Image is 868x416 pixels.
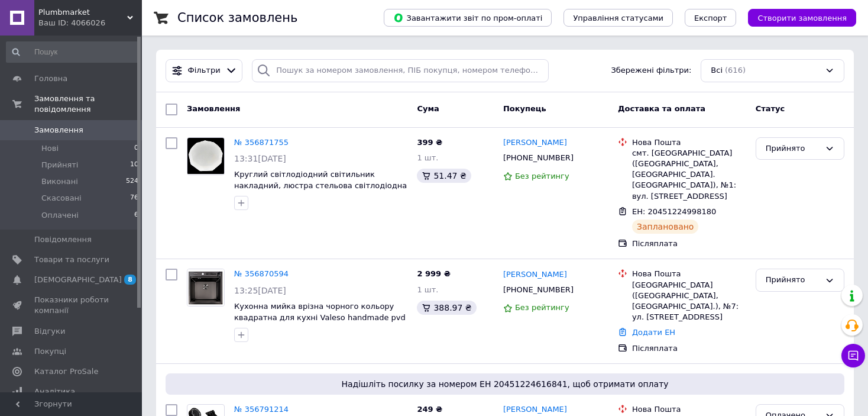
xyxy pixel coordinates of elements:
[34,346,66,357] span: Покупці
[134,143,138,154] span: 0
[694,14,727,22] span: Експорт
[234,302,406,333] a: Кухонна мийка врізна чорного кольору квадратна для кухні Valeso handmade pvd 5050 мийка на кухню ...
[6,41,140,63] input: Пошук
[234,154,286,163] span: 13:31[DATE]
[736,13,856,22] a: Створити замовлення
[384,9,552,27] button: Завантажити звіт по пром-оплаті
[187,269,224,306] img: Фото товару
[417,269,450,278] span: 2 999 ₴
[503,104,546,113] span: Покупець
[503,137,567,149] a: [PERSON_NAME]
[187,269,225,307] a: Фото товару
[417,153,438,162] span: 1 шт.
[187,138,224,174] img: Фото товару
[632,137,746,148] div: Нова Пошта
[41,193,82,204] span: Скасовані
[503,404,567,415] a: [PERSON_NAME]
[757,14,847,22] span: Створити замовлення
[134,210,138,221] span: 6
[234,405,289,414] a: № 356791214
[503,269,567,280] a: [PERSON_NAME]
[501,150,576,166] div: [PHONE_NUMBER]
[685,9,737,27] button: Експорт
[130,160,138,170] span: 10
[34,234,92,245] span: Повідомлення
[573,14,663,22] span: Управління статусами
[34,366,98,377] span: Каталог ProSale
[611,65,691,76] span: Збережені фільтри:
[38,18,142,28] div: Ваш ID: 4066026
[393,12,542,23] span: Завантажити звіт по пром-оплаті
[515,303,569,312] span: Без рейтингу
[501,282,576,298] div: [PHONE_NUMBER]
[34,326,65,337] span: Відгуки
[38,7,127,18] span: Plumbmarket
[41,210,79,221] span: Оплачені
[766,143,820,155] div: Прийнято
[124,275,136,285] span: 8
[748,9,856,27] button: Створити замовлення
[632,328,675,337] a: Додати ЕН
[618,104,705,113] span: Доставка та оплата
[170,378,840,390] span: Надішліть посилку за номером ЕН 20451224616841, щоб отримати оплату
[417,104,439,113] span: Cума
[711,65,723,76] span: Всі
[515,172,569,180] span: Без рейтингу
[756,104,785,113] span: Статус
[632,343,746,354] div: Післяплата
[34,73,67,84] span: Головна
[34,295,109,316] span: Показники роботи компанії
[563,9,673,27] button: Управління статусами
[252,59,548,82] input: Пошук за номером замовлення, ПІБ покупця, номером телефону, Email, номером накладної
[632,148,746,202] div: смт. [GEOGRAPHIC_DATA] ([GEOGRAPHIC_DATA], [GEOGRAPHIC_DATA]. [GEOGRAPHIC_DATA]), №1: вул. [STREE...
[841,344,865,367] button: Чат з покупцем
[632,404,746,415] div: Нова Пошта
[34,254,109,265] span: Товари та послуги
[177,11,297,25] h1: Список замовлень
[188,65,221,76] span: Фільтри
[41,176,78,187] span: Виконані
[417,138,442,147] span: 399 ₴
[417,405,442,414] span: 249 ₴
[187,104,240,113] span: Замовлення
[34,125,83,136] span: Замовлення
[417,301,476,315] div: 388.97 ₴
[417,169,471,183] div: 51.47 ₴
[632,269,746,279] div: Нова Пошта
[234,286,286,295] span: 13:25[DATE]
[34,386,75,397] span: Аналітика
[766,274,820,286] div: Прийнято
[34,93,142,115] span: Замовлення та повідомлення
[41,160,78,170] span: Прийняті
[417,285,438,294] span: 1 шт.
[234,269,289,278] a: № 356870594
[234,170,407,212] a: Круглий світлодіодний світильник накладний, люстра стельова світлодіодна кругла коло 24w 5000k бі...
[41,143,59,154] span: Нові
[725,66,746,75] span: (616)
[632,238,746,249] div: Післяплата
[632,220,699,234] div: Заплановано
[234,138,289,147] a: № 356871755
[130,193,138,204] span: 76
[187,137,225,175] a: Фото товару
[632,280,746,323] div: [GEOGRAPHIC_DATA] ([GEOGRAPHIC_DATA], [GEOGRAPHIC_DATA].), №7: ул. [STREET_ADDRESS]
[632,207,716,216] span: ЕН: 20451224998180
[34,275,122,285] span: [DEMOGRAPHIC_DATA]
[126,176,138,187] span: 524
